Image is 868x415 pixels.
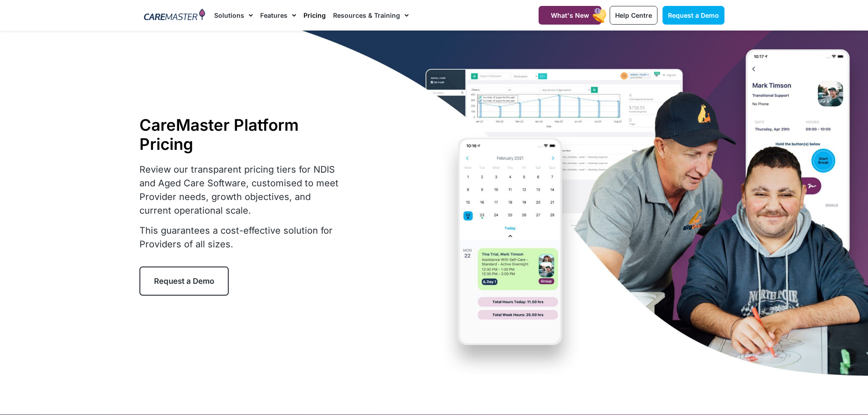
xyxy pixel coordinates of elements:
[144,9,205,22] img: CareMaster Logo
[154,277,214,286] span: Request a Demo
[663,6,724,25] a: Request a Demo
[668,11,719,19] span: Request a Demo
[139,115,344,154] h1: CareMaster Platform Pricing
[551,11,589,19] span: What's New
[615,11,652,19] span: Help Centre
[139,163,344,217] p: Review our transparent pricing tiers for NDIS and Aged Care Software, customised to meet Provider...
[139,266,229,296] a: Request a Demo
[539,6,601,25] a: What's New
[139,224,344,251] p: This guarantees a cost-effective solution for Providers of all sizes.
[610,6,657,25] a: Help Centre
